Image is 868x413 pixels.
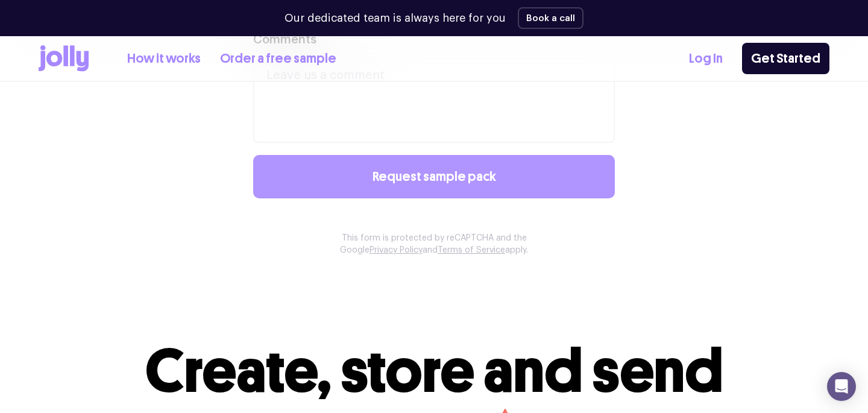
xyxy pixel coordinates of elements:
a: How it works [127,49,201,69]
a: Get Started [742,43,829,74]
p: Our dedicated team is always here for you [285,10,506,27]
a: Privacy Policy [370,246,423,254]
span: Request sample pack [373,170,496,183]
a: Log In [689,49,723,69]
button: Request sample pack [253,155,615,198]
button: Book a call [518,7,583,29]
p: This form is protected by reCAPTCHA and the Google and apply. [318,232,550,256]
a: Order a free sample [220,49,336,69]
a: Terms of Service [438,246,505,254]
div: Open Intercom Messenger [827,372,856,401]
